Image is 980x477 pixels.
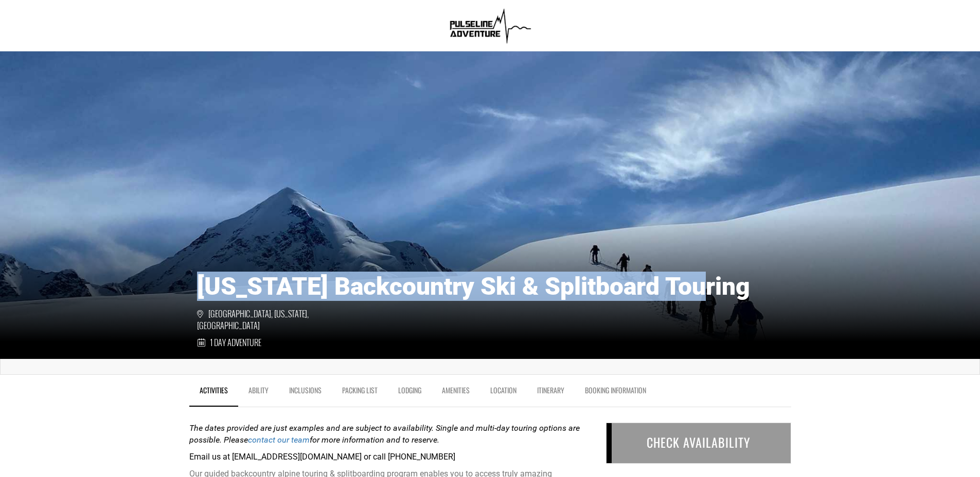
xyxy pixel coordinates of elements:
span: [GEOGRAPHIC_DATA], [US_STATE], [GEOGRAPHIC_DATA] [197,308,344,332]
a: Inclusions [279,380,332,406]
a: contact our team [248,435,310,445]
a: Amenities [432,380,480,406]
a: Location [480,380,527,406]
a: Activities [189,380,238,407]
span: 1 Day Adventure [210,337,261,349]
img: 1638909355.png [446,5,534,46]
a: Itinerary [527,380,575,406]
strong: Email us at [EMAIL_ADDRESS][DOMAIN_NAME] or call [PHONE_NUMBER] [189,452,455,462]
strong: The dates provided are just examples and are subject to availability. Single and multi-day tourin... [189,423,580,445]
h1: [US_STATE] Backcountry Ski & Splitboard Touring [197,273,783,300]
a: Ability [238,380,279,406]
a: BOOKING INFORMATION [575,380,656,406]
a: Lodging [388,380,432,406]
a: Packing List [332,380,388,406]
